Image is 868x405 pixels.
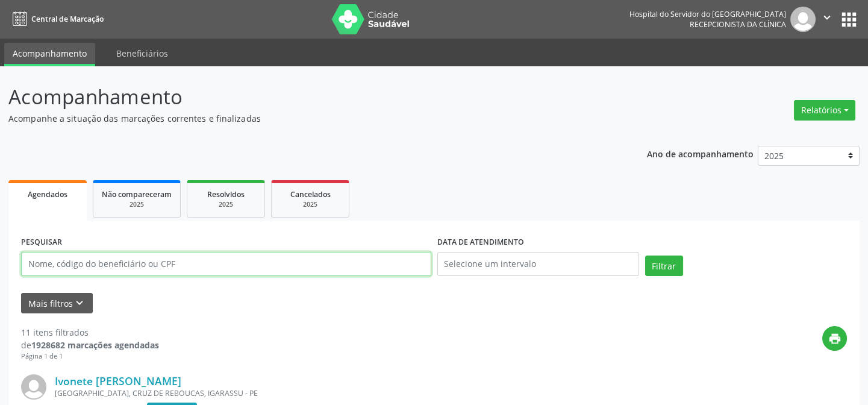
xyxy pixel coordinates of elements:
a: Ivonete [PERSON_NAME] [55,374,181,388]
button: apps [838,9,860,30]
button: Mais filtroskeyboard_arrow_down [21,293,93,314]
img: img [21,374,46,400]
img: img [790,7,816,32]
button: Relatórios [794,100,855,121]
div: Hospital do Servidor do [GEOGRAPHIC_DATA] [629,9,786,19]
label: DATA DE ATENDIMENTO [437,233,524,252]
p: Acompanhe a situação das marcações correntes e finalizadas [8,112,604,125]
input: Nome, código do beneficiário ou CPF [21,252,431,276]
i: keyboard_arrow_down [73,297,86,310]
i: print [828,332,841,345]
p: Ano de acompanhamento [647,146,754,161]
div: 2025 [102,200,172,209]
button: print [822,326,847,351]
a: Central de Marcação [8,9,104,29]
span: Agendados [28,189,67,199]
a: Acompanhamento [4,43,95,66]
div: 11 itens filtrados [21,326,159,339]
i:  [820,11,834,24]
p: Acompanhamento [8,82,604,112]
a: Beneficiários [108,43,176,64]
input: Selecione um intervalo [437,252,639,276]
span: Não compareceram [102,189,172,199]
span: Resolvidos [207,189,245,199]
label: PESQUISAR [21,233,62,252]
div: de [21,339,159,351]
button: Filtrar [645,256,683,276]
span: Cancelados [290,189,331,199]
span: Recepcionista da clínica [690,19,786,30]
div: [GEOGRAPHIC_DATA], CRUZ DE REBOUCAS, IGARASSU - PE [55,388,666,398]
div: 2025 [196,200,256,209]
div: 2025 [280,200,340,209]
div: Página 1 de 1 [21,351,159,362]
button:  [816,7,838,32]
span: Central de Marcação [31,14,104,24]
strong: 1928682 marcações agendadas [31,339,159,351]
